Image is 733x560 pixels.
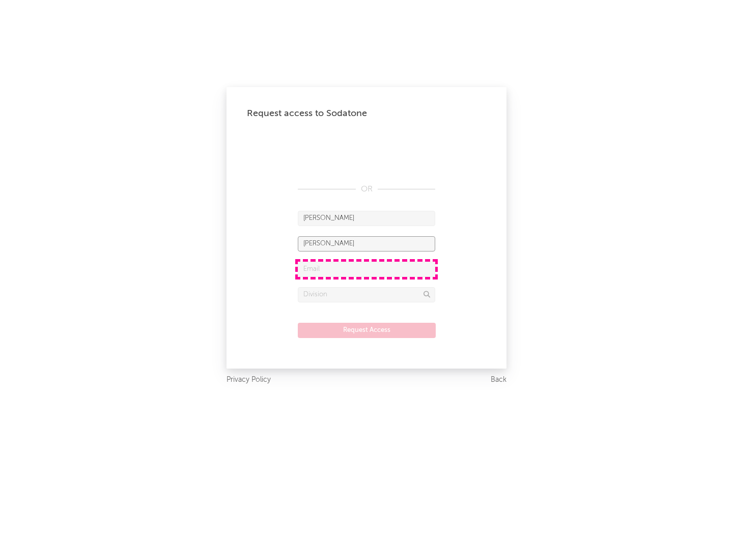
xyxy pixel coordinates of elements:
[227,374,271,386] a: Privacy Policy
[298,323,436,338] button: Request Access
[298,236,435,251] input: Last Name
[298,287,435,302] input: Division
[491,374,506,386] a: Back
[298,183,435,195] div: OR
[298,211,435,226] input: First Name
[298,262,435,277] input: Email
[247,107,486,120] div: Request access to Sodatone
